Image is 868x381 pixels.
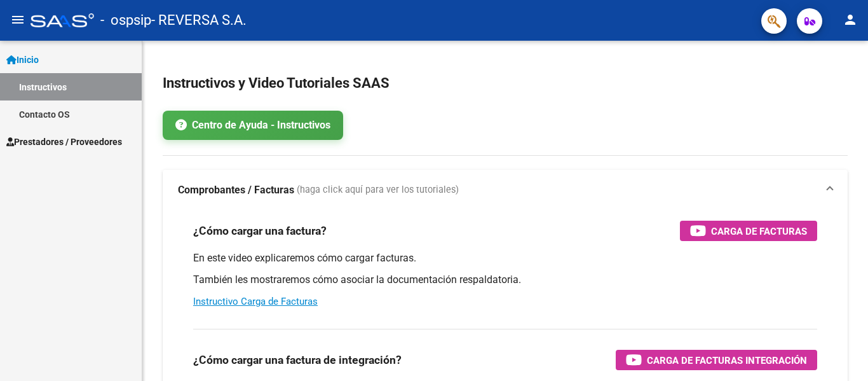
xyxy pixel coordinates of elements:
h2: Instructivos y Video Tutoriales SAAS [163,71,848,95]
span: - REVERSA S.A. [151,6,247,34]
strong: Comprobantes / Facturas [178,183,294,197]
a: Centro de Ayuda - Instructivos [163,111,343,140]
mat-icon: person [843,12,858,27]
mat-expansion-panel-header: Comprobantes / Facturas (haga click aquí para ver los tutoriales) [163,170,848,211]
h3: ¿Cómo cargar una factura? [193,222,327,240]
span: Carga de Facturas [711,223,807,239]
a: Instructivo Carga de Facturas [193,296,318,307]
button: Carga de Facturas [680,221,817,241]
h3: ¿Cómo cargar una factura de integración? [193,351,402,369]
button: Carga de Facturas Integración [616,350,817,370]
span: Inicio [6,53,39,67]
iframe: Intercom live chat [825,338,855,368]
span: Prestadores / Proveedores [6,135,122,149]
p: También les mostraremos cómo asociar la documentación respaldatoria. [193,273,817,287]
span: - ospsip [100,6,151,34]
p: En este video explicaremos cómo cargar facturas. [193,251,817,265]
span: (haga click aquí para ver los tutoriales) [297,183,459,197]
mat-icon: menu [10,12,25,27]
span: Carga de Facturas Integración [647,352,807,368]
